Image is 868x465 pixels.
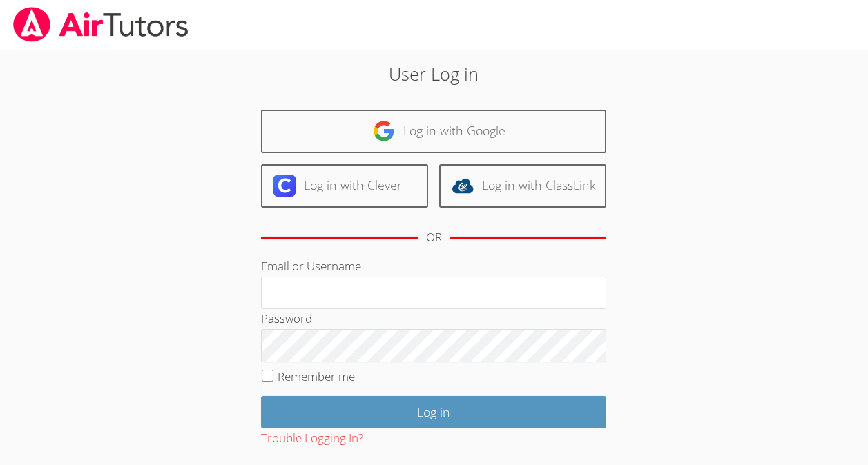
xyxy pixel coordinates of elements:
label: Email or Username [261,258,361,274]
label: Remember me [278,368,355,384]
a: Log in with Google [261,110,606,153]
button: Trouble Logging In? [261,428,363,448]
div: OR [426,228,442,248]
img: classlink-logo-d6bb404cc1216ec64c9a2012d9dc4662098be43eaf13dc465df04b49fa7ab582.svg [452,175,474,197]
a: Log in with Clever [261,164,428,208]
img: airtutors_banner-c4298cdbf04f3fff15de1276eac7730deb9818008684d7c2e4769d2f7ddbe033.png [12,7,190,42]
h2: User Log in [200,61,668,87]
img: google-logo-50288ca7cdecda66e5e0955fdab243c47b7ad437acaf1139b6f446037453330a.svg [373,120,395,142]
input: Log in [261,396,606,428]
a: Log in with ClassLink [439,164,606,208]
img: clever-logo-6eab21bc6e7a338710f1a6ff85c0baf02591cd810cc4098c63d3a4b26e2feb20.svg [273,175,296,197]
label: Password [261,310,312,326]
